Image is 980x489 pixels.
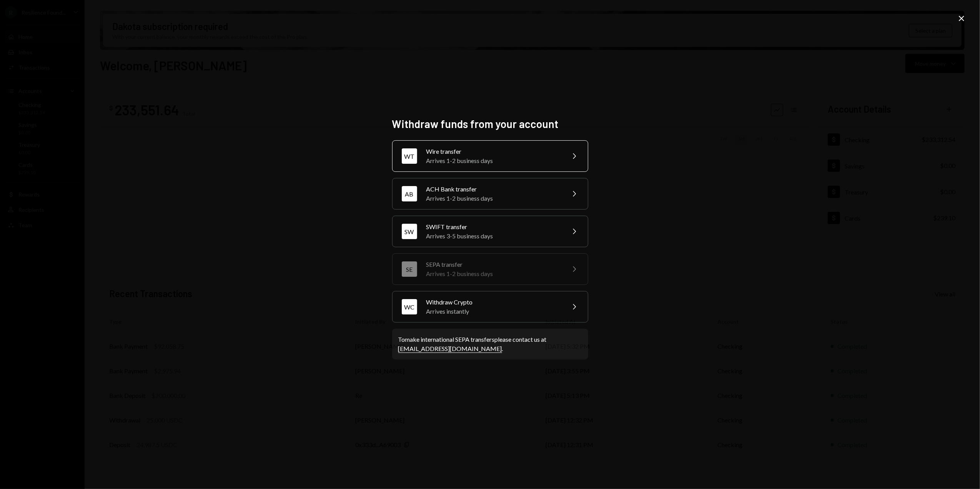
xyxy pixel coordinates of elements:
div: Withdraw Crypto [426,298,560,307]
button: ABACH Bank transferArrives 1-2 business days [392,178,588,210]
div: SWIFT transfer [426,222,560,231]
div: Arrives 1-2 business days [426,156,560,165]
div: Arrives 3-5 business days [426,231,560,241]
div: WC [402,299,417,314]
button: SESEPA transferArrives 1-2 business days [392,253,588,285]
div: Wire transfer [426,147,560,156]
button: WTWire transferArrives 1-2 business days [392,140,588,172]
div: WT [402,148,417,164]
div: SW [402,224,417,239]
div: Arrives instantly [426,307,560,316]
div: ACH Bank transfer [426,185,560,194]
div: To make international SEPA transfers please contact us at . [398,335,582,353]
div: SE [402,261,417,277]
div: SEPA transfer [426,260,560,269]
div: AB [402,186,417,201]
div: Arrives 1-2 business days [426,269,560,278]
button: WCWithdraw CryptoArrives instantly [392,291,588,323]
h2: Withdraw funds from your account [392,116,588,131]
button: SWSWIFT transferArrives 3-5 business days [392,216,588,247]
div: Arrives 1-2 business days [426,194,560,203]
a: [EMAIL_ADDRESS][DOMAIN_NAME] [398,345,502,353]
